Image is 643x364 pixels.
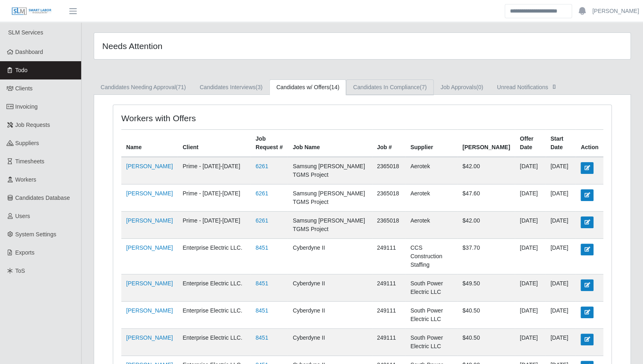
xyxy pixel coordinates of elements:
span: ToS [15,268,25,274]
td: Cyberdyne II [288,329,372,356]
a: [PERSON_NAME] [126,334,173,341]
td: 249111 [372,239,405,274]
a: Candidates w/ Offers [269,79,346,95]
td: South Power Electric LLC [405,274,457,302]
td: [DATE] [546,302,576,329]
span: Candidates Database [15,195,70,201]
a: Candidates Interviews [193,79,269,95]
a: [PERSON_NAME] [126,217,173,224]
h4: Workers with Offers [121,113,315,123]
td: [DATE] [546,329,576,356]
span: Workers [15,176,37,183]
th: Job # [372,130,405,157]
td: 249111 [372,274,405,302]
td: Samsung [PERSON_NAME] TGMS Project [288,212,372,239]
td: 2365018 [372,157,405,184]
th: Client [178,130,251,157]
td: Enterprise Electric LLC. [178,274,251,302]
td: [DATE] [546,274,576,302]
a: 8451 [256,280,268,287]
a: [PERSON_NAME] [592,7,639,15]
img: SLM Logo [11,7,52,16]
td: [DATE] [515,239,545,274]
span: Job Requests [15,122,50,128]
td: South Power Electric LLC [405,329,457,356]
span: Exports [15,249,34,256]
td: Aerotek [405,184,457,212]
td: $42.00 [458,157,515,184]
a: 8451 [256,244,268,251]
td: Prime - [DATE]-[DATE] [178,184,251,212]
span: [] [550,83,558,90]
a: 8451 [256,307,268,314]
a: Unread Notifications [490,79,565,95]
span: Dashboard [15,49,43,55]
th: Name [121,130,178,157]
input: Search [505,4,572,18]
a: [PERSON_NAME] [126,163,173,169]
span: (0) [476,84,483,90]
td: Aerotek [405,212,457,239]
td: Cyberdyne II [288,302,372,329]
a: [PERSON_NAME] [126,190,173,197]
span: System Settings [15,231,56,238]
a: [PERSON_NAME] [126,280,173,287]
td: 2365018 [372,184,405,212]
td: 249111 [372,329,405,356]
th: Offer Date [515,130,545,157]
th: Start Date [546,130,576,157]
span: SLM Services [8,29,43,36]
td: $49.50 [458,274,515,302]
a: Candidates Needing Approval [94,79,193,95]
td: [DATE] [515,302,545,329]
td: $40.50 [458,329,515,356]
h4: Needs Attention [102,41,312,51]
span: Todo [15,67,28,73]
td: CCS Construction Staffing [405,239,457,274]
td: Samsung [PERSON_NAME] TGMS Project [288,157,372,184]
td: Samsung [PERSON_NAME] TGMS Project [288,184,372,212]
td: [DATE] [546,239,576,274]
td: [DATE] [515,157,545,184]
th: Supplier [405,130,457,157]
a: 6261 [256,217,268,224]
span: Timesheets [15,158,45,165]
td: $37.70 [458,239,515,274]
span: Users [15,213,30,219]
span: Invoicing [15,103,38,110]
th: Job Request # [251,130,288,157]
a: 6261 [256,163,268,169]
td: Enterprise Electric LLC. [178,329,251,356]
td: $40.50 [458,302,515,329]
a: Job Approvals [434,79,490,95]
span: (14) [329,84,340,90]
a: [PERSON_NAME] [126,244,173,251]
td: 249111 [372,302,405,329]
td: Enterprise Electric LLC. [178,302,251,329]
td: [DATE] [546,157,576,184]
span: Clients [15,85,33,92]
a: 8451 [256,334,268,341]
td: [DATE] [546,184,576,212]
span: Suppliers [15,140,39,146]
span: (3) [256,84,262,90]
td: [DATE] [515,212,545,239]
a: Candidates In Compliance [346,79,433,95]
td: [DATE] [515,274,545,302]
td: [DATE] [546,212,576,239]
td: [DATE] [515,329,545,356]
span: (71) [176,84,186,90]
td: South Power Electric LLC [405,302,457,329]
a: [PERSON_NAME] [126,307,173,314]
td: Cyberdyne II [288,239,372,274]
td: $42.00 [458,212,515,239]
td: Enterprise Electric LLC. [178,239,251,274]
a: 6261 [256,190,268,197]
td: Prime - [DATE]-[DATE] [178,157,251,184]
td: $47.60 [458,184,515,212]
td: Aerotek [405,157,457,184]
td: [DATE] [515,184,545,212]
td: 2365018 [372,212,405,239]
td: Cyberdyne II [288,274,372,302]
th: Job Name [288,130,372,157]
